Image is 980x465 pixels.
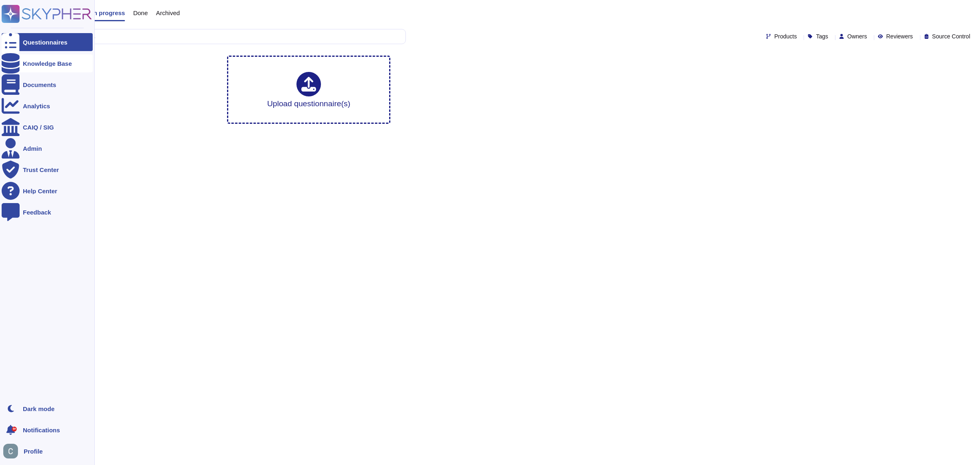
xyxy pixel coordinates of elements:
[2,139,93,157] a: Admin
[886,34,913,39] span: Reviewers
[267,72,350,107] div: Upload questionnaire(s)
[91,10,125,16] span: In progress
[816,34,828,39] span: Tags
[23,145,42,152] div: Admin
[23,209,51,215] div: Feedback
[12,427,17,431] div: 9+
[23,188,57,194] div: Help Center
[847,34,867,39] span: Owners
[23,82,56,88] div: Documents
[23,124,54,130] div: CAIQ / SIG
[774,34,797,39] span: Products
[2,33,93,51] a: Questionnaires
[156,10,180,16] span: Archived
[2,76,93,94] a: Documents
[23,60,72,67] div: Knowledge Base
[23,406,55,412] div: Dark mode
[2,54,93,72] a: Knowledge Base
[23,39,67,45] div: Questionnaires
[23,167,59,173] div: Trust Center
[2,118,93,136] a: CAIQ / SIG
[32,29,405,44] input: Search by keywords
[23,427,60,433] span: Notifications
[133,10,148,16] span: Done
[2,203,93,221] a: Feedback
[932,34,970,39] span: Source Control
[2,182,93,200] a: Help Center
[2,442,24,460] button: user
[2,97,93,115] a: Analytics
[2,161,93,179] a: Trust Center
[23,103,50,109] div: Analytics
[3,444,18,458] img: user
[24,448,43,454] span: Profile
